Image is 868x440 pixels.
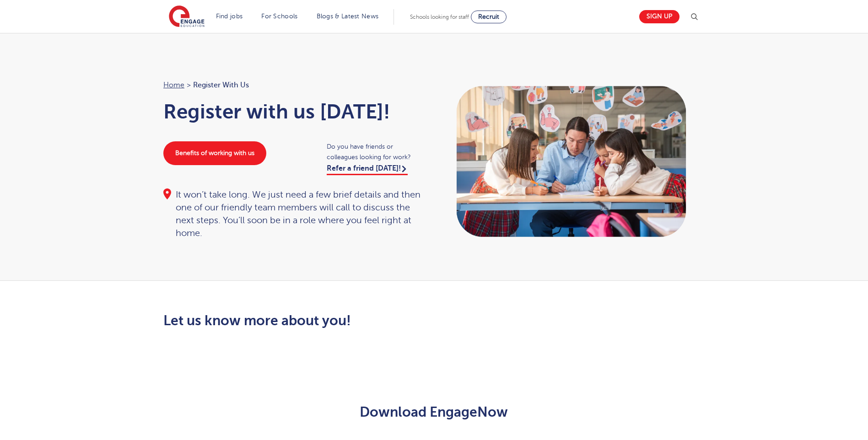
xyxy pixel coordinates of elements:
[163,141,266,165] a: Benefits of working with us
[327,141,425,162] span: Do you have friends or colleagues looking for work?
[163,188,425,240] div: It won’t take long. We just need a few brief details and then one of our friendly team members wi...
[317,13,379,20] a: Blogs & Latest News
[327,164,408,175] a: Refer a friend [DATE]!
[639,10,679,23] a: Sign up
[478,13,499,20] span: Recruit
[169,5,205,28] img: Engage Education
[163,313,520,328] h2: Let us know more about you!
[216,13,243,20] a: Find jobs
[471,11,507,23] a: Recruit
[193,79,249,91] span: Register with us
[163,100,425,123] h1: Register with us [DATE]!
[261,13,297,20] a: For Schools
[210,404,658,420] h2: Download EngageNow
[187,81,191,89] span: >
[410,14,469,20] span: Schools looking for staff
[163,81,184,89] a: Home
[163,79,425,91] nav: breadcrumb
